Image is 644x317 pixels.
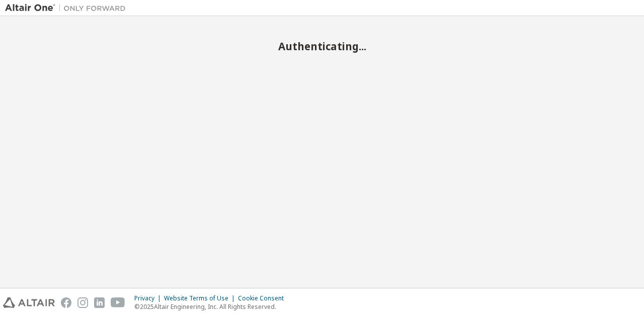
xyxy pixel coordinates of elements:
div: Website Terms of Use [164,294,238,302]
div: Privacy [134,294,164,302]
h2: Authenticating... [5,40,639,53]
img: instagram.svg [77,297,88,308]
img: altair_logo.svg [3,297,55,308]
p: © 2025 Altair Engineering, Inc. All Rights Reserved. [134,302,290,311]
img: Altair One [5,3,131,13]
img: facebook.svg [61,297,71,308]
img: linkedin.svg [94,297,105,308]
div: Cookie Consent [238,294,290,302]
img: youtube.svg [111,297,125,308]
